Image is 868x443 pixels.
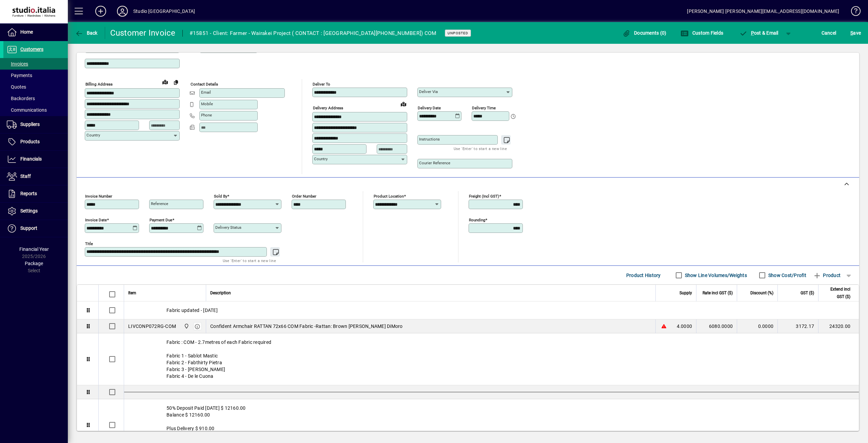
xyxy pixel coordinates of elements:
div: LIVCONP072RG-COM [128,323,176,330]
span: 4.0000 [677,323,692,330]
a: Suppliers [3,116,68,133]
div: Customer Invoice [110,27,176,38]
a: Support [3,220,68,237]
span: Reports [20,191,37,196]
div: #15851 - Client: Farmer - Wairakei Project ( CONTACT : [GEOGRAPHIC_DATA][PHONE_NUMBER]) COM [190,28,437,39]
span: Communications [7,107,47,113]
td: 24320.00 [818,319,859,333]
span: Item [128,289,136,297]
span: Cancel [822,27,836,38]
span: Payments [7,73,32,78]
mat-label: Mobile [201,101,213,106]
span: Customers [20,47,43,52]
div: [PERSON_NAME] [PERSON_NAME][EMAIL_ADDRESS][DOMAIN_NAME] [687,6,839,17]
button: Product [810,269,844,281]
mat-label: Instructions [419,137,440,142]
mat-label: Title [85,241,93,246]
mat-label: Rounding [469,218,485,222]
td: 3172.17 [777,319,818,333]
mat-label: Country [86,133,100,137]
span: Description [210,289,231,297]
app-page-header-button: Back [68,27,105,39]
mat-label: Deliver To [313,82,330,87]
span: Support [20,225,37,231]
span: Confident Armchair RATTAN 72x66 COM Fabric -Rattan: Brown [PERSON_NAME] DiMoro [210,323,403,330]
span: Invoices [7,61,28,67]
span: Unposted [448,31,468,35]
button: Save [849,27,863,39]
span: ave [850,27,861,38]
mat-label: Order number [292,194,316,199]
span: Supply [679,289,692,297]
div: 6080.0000 [701,323,733,330]
mat-label: Invoice number [85,194,112,199]
span: Custom Fields [680,30,723,36]
span: Suppliers [20,122,40,127]
mat-label: Country [314,156,328,161]
mat-label: Payment due [150,218,172,222]
button: Custom Fields [679,27,725,39]
button: Product History [624,269,664,281]
mat-label: Product location [374,194,404,199]
td: 0.0000 [737,319,777,333]
mat-label: Delivery time [472,106,496,110]
a: Quotes [3,81,68,93]
span: Back [75,30,98,36]
span: Extend incl GST ($) [823,285,850,300]
mat-label: Email [201,90,211,95]
span: Backorders [7,96,35,101]
div: Fabric updated - [DATE] [124,301,859,319]
span: Nugent Street [182,322,190,330]
span: Financial Year [19,246,49,252]
span: Product History [626,270,661,281]
span: Package [25,261,43,266]
button: Copy to Delivery address [171,77,181,88]
span: Financials [20,156,42,162]
span: S [850,30,853,36]
a: Settings [3,203,68,220]
a: Backorders [3,93,68,104]
span: Staff [20,173,31,179]
span: Settings [20,208,38,214]
mat-label: Phone [201,113,212,117]
mat-label: Invoice date [85,218,107,222]
span: Rate incl GST ($) [703,289,733,297]
button: Post & Email [736,27,782,39]
a: View on map [160,76,171,87]
label: Show Cost/Profit [767,272,806,279]
div: Studio [GEOGRAPHIC_DATA] [133,6,195,17]
a: Financials [3,151,68,168]
mat-hint: Use 'Enter' to start a new line [223,257,276,264]
mat-label: Delivery date [418,106,441,110]
button: Profile [112,5,133,17]
a: Knowledge Base [846,1,860,23]
button: Back [73,27,99,39]
a: Staff [3,168,68,185]
span: Home [20,29,33,35]
span: ost & Email [739,30,778,36]
a: View on map [398,98,409,109]
mat-label: Deliver via [419,89,438,94]
span: Quotes [7,84,26,90]
div: Fabric : COM - 2.7metres of each Fabric required Fabric 1 - Sablot Mastic Fabric 2 - Fabthirty Pi... [124,333,859,385]
span: GST ($) [801,289,814,297]
a: Products [3,133,68,150]
mat-label: Courier Reference [419,161,450,165]
a: Reports [3,185,68,202]
a: Communications [3,104,68,116]
span: Documents (0) [623,30,667,36]
button: Cancel [820,27,838,39]
mat-label: Sold by [214,194,227,199]
span: P [751,30,754,36]
mat-label: Reference [151,201,168,206]
a: Payments [3,70,68,81]
mat-label: Freight (incl GST) [469,194,499,199]
span: Products [20,139,40,144]
span: Product [813,270,841,281]
mat-hint: Use 'Enter' to start a new line [454,145,507,152]
a: Invoices [3,58,68,70]
button: Add [90,5,112,17]
span: Discount (%) [750,289,773,297]
label: Show Line Volumes/Weights [684,272,747,279]
button: Documents (0) [621,27,668,39]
